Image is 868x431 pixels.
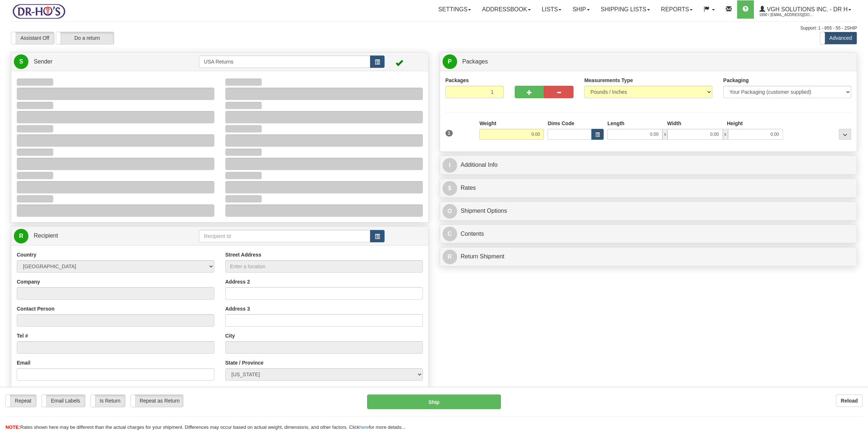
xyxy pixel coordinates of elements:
a: Lists [536,0,567,19]
label: State / Province [225,359,264,366]
span: Packages [462,58,488,65]
label: Zip / Postal [225,386,253,393]
div: Support: 1 - 855 - 55 - 2SHIP [11,25,857,31]
label: Email [17,359,30,366]
a: Shipping lists [595,0,655,19]
a: CContents [443,227,855,242]
a: IAdditional Info [443,158,855,173]
label: Packages [445,77,469,84]
a: S Sender [14,54,199,69]
label: Country [17,251,36,258]
label: Address 3 [225,305,250,312]
input: Recipient Id [199,230,370,242]
span: x [723,129,728,140]
b: Reload [841,398,858,404]
label: Tax Id [17,386,31,393]
img: logo1890.jpg [11,2,67,20]
label: Weight [479,120,496,127]
label: Measurements Type [584,77,633,84]
label: Street Address [225,251,261,258]
a: here [359,424,369,430]
a: OShipment Options [443,204,855,219]
span: I [443,158,457,173]
label: Company [17,278,40,285]
label: Address 2 [225,278,250,285]
input: Sender Id [199,55,370,68]
a: Ship [567,0,595,19]
span: Recipient [34,232,58,239]
label: City [225,332,235,339]
label: Length [607,120,624,127]
a: $Rates [443,181,855,196]
label: Width [667,120,681,127]
label: Contact Person [17,305,54,312]
span: 1 [445,130,453,136]
a: Settings [433,0,476,19]
label: Packaging [723,77,749,84]
span: $ [443,181,457,196]
span: NOTE: [5,424,20,430]
a: Reports [655,0,698,19]
input: Enter a location [225,260,423,273]
a: VGH Solutions Inc. - Dr H 1890 / [EMAIL_ADDRESS][DOMAIN_NAME] [754,0,857,19]
a: R Recipient [14,228,179,243]
button: Ship [367,395,501,409]
span: x [662,129,667,140]
span: O [443,204,457,219]
label: Advanced [820,32,857,44]
span: C [443,227,457,241]
label: Is Return [91,395,125,407]
a: Addressbook [476,0,536,19]
span: S [14,54,28,69]
label: Height [727,120,743,127]
a: RReturn Shipment [443,249,855,264]
span: Sender [34,58,52,65]
label: Tel # [17,332,28,339]
label: Repeat [6,395,36,407]
button: Reload [836,395,863,407]
span: VGH Solutions Inc. - Dr H [765,6,848,12]
span: 1890 / [EMAIL_ADDRESS][DOMAIN_NAME] [759,11,814,19]
span: R [14,229,28,243]
span: R [443,250,457,264]
label: Dims Code [548,120,574,127]
a: P Packages [443,54,855,69]
span: P [443,54,457,69]
div: ... [839,129,851,140]
label: Email Labels [42,395,85,407]
label: Do a return [56,32,114,44]
label: Assistant Off [11,32,54,44]
label: Repeat as Return [131,395,183,407]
